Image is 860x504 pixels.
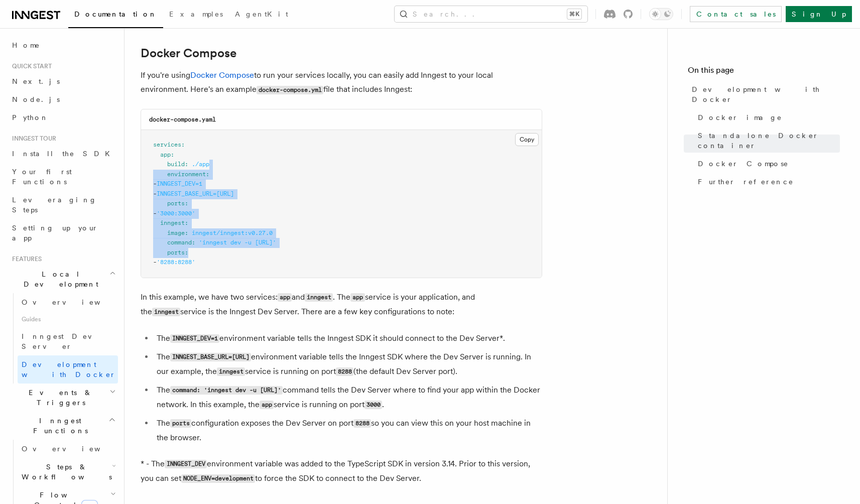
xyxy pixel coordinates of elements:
[8,219,118,247] a: Setting up your app
[149,116,216,123] code: docker-compose.yaml
[12,150,116,158] span: Install the SDK
[305,293,333,302] code: inngest
[692,84,840,104] span: Development with Docker
[141,290,542,319] p: In this example, we have two services: and . The service is your application, and the service is ...
[12,113,49,121] span: Python
[160,219,185,226] span: inngest
[165,460,207,468] code: INNGEST_DEV
[22,360,116,379] span: Development with Docker
[68,3,163,28] a: Documentation
[167,171,206,178] span: environment
[167,229,185,236] span: image
[170,334,219,343] code: INNGEST_DEV=1
[170,353,251,361] code: INNGEST_BASE_URL=[URL]
[8,388,109,408] span: Events & Triggers
[786,6,852,22] a: Sign Up
[22,445,125,453] span: Overview
[8,412,118,440] button: Inngest Functions
[171,151,174,158] span: :
[350,293,364,302] code: app
[163,3,229,27] a: Examples
[698,112,782,122] span: Docker image
[154,350,542,379] li: The environment variable tells the Inngest SDK where the Dev Server is running. In our example, t...
[157,190,234,197] span: INNGEST_BASE_URL=[URL]
[206,171,209,178] span: :
[167,239,192,246] span: command
[8,384,118,412] button: Events & Triggers
[8,90,118,108] a: Node.js
[698,131,840,151] span: Standalone Docker container
[185,249,188,256] span: :
[688,80,840,108] a: Development with Docker
[694,173,840,191] a: Further reference
[18,327,118,355] a: Inngest Dev Server
[12,168,72,186] span: Your first Functions
[154,383,542,412] li: The command tells the Dev Server where to find your app within the Docker network. In this exampl...
[192,161,209,168] span: ./app
[235,10,288,18] span: AgentKit
[192,239,195,246] span: :
[8,62,52,70] span: Quick start
[157,180,202,187] span: INNGEST_DEV=1
[336,367,353,376] code: 8288
[170,386,283,395] code: command: 'inngest dev -u [URL]'
[170,419,191,428] code: ports
[18,311,118,327] span: Guides
[141,46,236,60] a: Docker Compose
[185,161,188,168] span: :
[185,219,188,226] span: :
[690,6,782,22] a: Contact sales
[153,180,157,187] span: -
[229,3,294,27] a: AgentKit
[18,355,118,384] a: Development with Docker
[8,108,118,127] a: Python
[353,419,371,428] code: 8288
[8,293,118,384] div: Local Development
[154,331,542,346] li: The environment variable tells the Inngest SDK it should connect to the Dev Server*.
[688,64,840,80] h4: On this page
[74,10,157,18] span: Documentation
[18,458,118,486] button: Steps & Workflows
[698,159,789,169] span: Docker Compose
[185,229,188,236] span: :
[8,255,42,263] span: Features
[181,474,255,483] code: NODE_ENV=development
[18,462,112,482] span: Steps & Workflows
[181,141,185,148] span: :
[154,416,542,445] li: The configuration exposes the Dev Server on port so you can view this on your host machine in the...
[8,265,118,293] button: Local Development
[141,68,542,97] p: If you're using to run your services locally, you can easily add Inngest to your local environmen...
[8,145,118,163] a: Install the SDK
[153,141,181,148] span: services
[157,259,195,266] span: '8288:8288'
[199,239,276,246] span: 'inngest dev -u [URL]'
[364,401,382,409] code: 3000
[649,8,673,20] button: Toggle dark mode
[141,457,542,486] p: * - The environment variable was added to the TypeScript SDK in version 3.14. Prior to this versi...
[698,177,794,187] span: Further reference
[8,36,118,54] a: Home
[12,95,60,103] span: Node.js
[169,10,223,18] span: Examples
[157,210,195,217] span: '3000:3000'
[8,135,56,143] span: Inngest tour
[395,6,587,22] button: Search...⌘K
[567,9,581,19] kbd: ⌘K
[192,229,273,236] span: inngest/inngest:v0.27.0
[153,259,157,266] span: -
[167,249,185,256] span: ports
[694,155,840,173] a: Docker Compose
[260,401,274,409] code: app
[694,108,840,127] a: Docker image
[12,77,60,85] span: Next.js
[18,440,118,458] a: Overview
[12,40,40,50] span: Home
[153,210,157,217] span: -
[167,161,185,168] span: build
[8,269,109,289] span: Local Development
[12,196,97,214] span: Leveraging Steps
[8,191,118,219] a: Leveraging Steps
[217,367,245,376] code: inngest
[18,293,118,311] a: Overview
[185,200,188,207] span: :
